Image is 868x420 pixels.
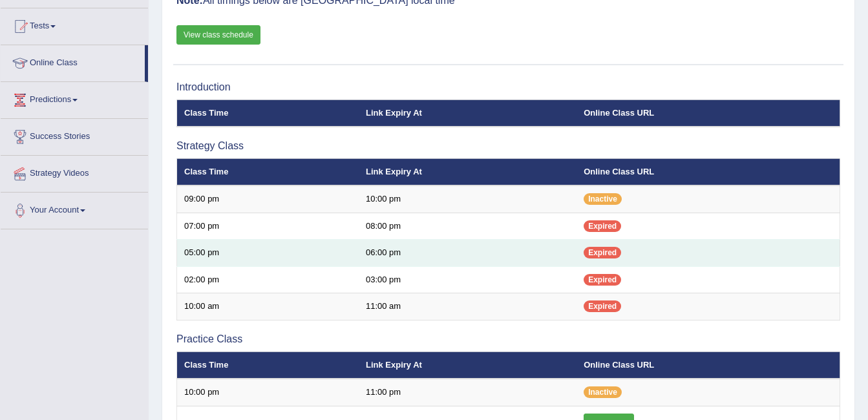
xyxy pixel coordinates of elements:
td: 09:00 pm [177,185,359,213]
th: Class Time [177,352,359,379]
span: Inactive [584,386,622,398]
th: Link Expiry At [359,158,577,185]
span: Expired [584,247,621,258]
td: 08:00 pm [359,213,577,240]
td: 02:00 pm [177,266,359,293]
a: Tests [1,8,148,41]
a: View class schedule [176,25,260,45]
h3: Strategy Class [176,140,840,152]
span: Inactive [584,193,622,205]
td: 10:00 pm [177,379,359,406]
td: 10:00 pm [359,185,577,213]
h3: Introduction [176,81,840,93]
td: 06:00 pm [359,240,577,267]
td: 10:00 am [177,293,359,320]
td: 03:00 pm [359,266,577,293]
td: 07:00 pm [177,213,359,240]
th: Link Expiry At [359,352,577,379]
a: Online Class [1,45,145,78]
th: Online Class URL [577,158,840,185]
span: Expired [584,220,621,232]
a: Your Account [1,193,148,225]
th: Online Class URL [577,100,840,127]
td: 05:00 pm [177,240,359,267]
span: Expired [584,300,621,312]
td: 11:00 pm [359,379,577,406]
th: Class Time [177,158,359,185]
th: Online Class URL [577,352,840,379]
a: Strategy Videos [1,156,148,188]
span: Expired [584,274,621,286]
h3: Practice Class [176,333,840,345]
th: Class Time [177,100,359,127]
td: 11:00 am [359,293,577,320]
th: Link Expiry At [359,100,577,127]
a: Predictions [1,82,148,114]
a: Success Stories [1,119,148,151]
